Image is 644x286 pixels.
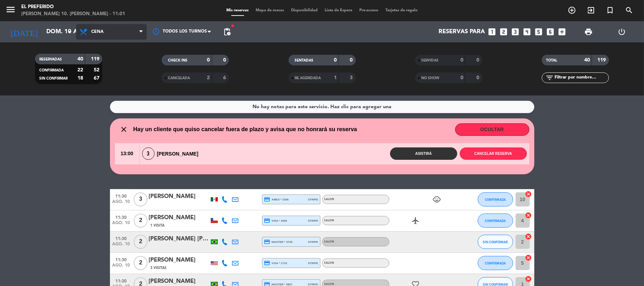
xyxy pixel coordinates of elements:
[587,6,595,14] i: exit_to_app
[584,58,590,63] strong: 40
[433,195,441,204] i: child_care
[112,234,130,242] span: 11:30
[149,213,209,222] div: [PERSON_NAME]
[478,235,513,249] button: SIN CONFIRMAR
[460,75,463,80] strong: 0
[264,260,287,266] span: visa * 1710
[625,6,633,14] i: search
[112,242,130,250] span: ago. 10
[264,217,287,224] span: visa * 4266
[558,27,567,36] i: add_box
[324,240,335,243] span: SALON
[149,192,209,201] div: [PERSON_NAME]
[120,125,128,134] i: close
[115,143,139,164] span: 13:00
[112,199,130,208] span: ago. 10
[5,4,16,15] i: menu
[112,192,130,200] span: 11:30
[21,11,125,18] div: [PERSON_NAME] 10. [PERSON_NAME] - 11:01
[534,27,544,36] i: looks_5
[149,256,209,265] div: [PERSON_NAME]
[476,58,481,63] strong: 0
[488,27,497,36] i: looks_one
[460,58,463,63] strong: 0
[605,21,639,42] div: LOG OUT
[476,75,481,80] strong: 0
[308,197,318,202] span: stripe
[308,218,318,223] span: stripe
[324,262,335,264] span: SALON
[134,192,147,206] span: 3
[223,75,227,80] strong: 6
[308,240,318,244] span: stripe
[606,6,614,14] i: turned_in_not
[264,239,271,245] i: credit_card
[483,240,508,244] span: SIN CONFIRMAR
[597,58,607,63] strong: 119
[264,260,271,266] i: credit_card
[478,192,513,206] button: CONFIRMADA
[478,214,513,228] button: CONFIRMADA
[149,277,209,286] div: [PERSON_NAME]
[422,59,439,62] span: SERVIDAS
[350,75,354,80] strong: 3
[134,235,147,249] span: 2
[77,76,83,81] strong: 18
[231,24,235,28] span: fiber_manual_record
[112,276,130,285] span: 11:30
[264,196,289,203] span: amex * 1006
[112,221,130,229] span: ago. 10
[499,27,509,36] i: looks_two
[264,217,271,224] i: credit_card
[112,213,130,221] span: 11:30
[91,57,101,62] strong: 119
[525,275,532,282] i: cancel
[252,8,288,12] span: Mapa de mesas
[207,75,210,80] strong: 2
[91,29,104,34] span: Cena
[439,29,485,35] span: Reservas para
[94,76,101,81] strong: 67
[66,28,74,36] i: arrow_drop_down
[264,196,271,203] i: credit_card
[324,198,335,201] span: SALON
[94,68,101,72] strong: 52
[485,198,506,202] span: CONFIRMADA
[324,283,335,286] span: SALON
[412,216,420,225] i: airplanemode_active
[5,24,43,40] i: [DATE]
[207,58,210,63] strong: 0
[77,68,83,72] strong: 22
[149,234,209,244] div: [PERSON_NAME] [PERSON_NAME]
[568,6,576,14] i: add_circle_outline
[324,219,335,222] span: SALON
[39,69,64,72] span: CONFIRMADA
[295,76,321,80] span: RE AGENDADA
[21,4,125,11] div: El Preferido
[223,8,252,12] span: Mis reservas
[39,58,62,61] span: RESERVADAS
[134,214,147,228] span: 2
[356,8,382,12] span: Pre-acceso
[334,58,337,63] strong: 0
[168,76,190,80] span: CANCELADA
[133,125,357,134] span: Hay un cliente que quiso cancelar fuera de plazo y avisa que no honrará su reserva
[142,147,155,160] span: 3
[485,261,506,265] span: CONFIRMADA
[264,239,293,245] span: master * 3745
[140,147,205,160] div: [PERSON_NAME]
[253,103,391,111] div: No hay notas para este servicio. Haz clic para agregar una
[525,233,532,240] i: cancel
[295,59,314,62] span: SENTADAS
[618,28,626,36] i: power_settings_new
[478,256,513,270] button: CONFIRMADA
[134,256,147,270] span: 2
[525,254,532,261] i: cancel
[523,27,532,36] i: looks_4
[554,74,609,82] input: Filtrar por nombre...
[525,191,532,198] i: cancel
[112,263,130,271] span: ago. 10
[390,147,457,160] button: Asistirá
[288,8,321,12] span: Disponibilidad
[151,223,165,228] span: 1 Visita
